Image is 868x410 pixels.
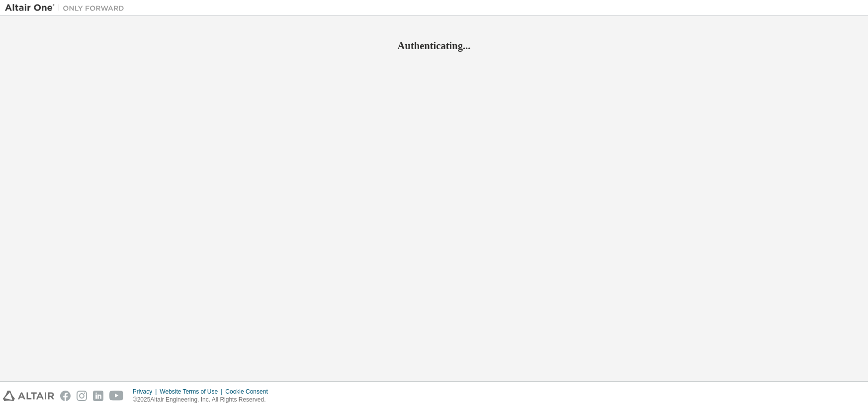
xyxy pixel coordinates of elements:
[160,388,225,396] div: Website Terms of Use
[3,391,54,401] img: altair_logo.svg
[5,39,863,52] h2: Authenticating...
[5,3,129,13] img: Altair One
[133,388,160,396] div: Privacy
[109,391,124,401] img: youtube.svg
[77,391,87,401] img: instagram.svg
[93,391,103,401] img: linkedin.svg
[225,388,273,396] div: Cookie Consent
[133,396,274,404] p: © 2025 Altair Engineering, Inc. All Rights Reserved.
[60,391,71,401] img: facebook.svg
